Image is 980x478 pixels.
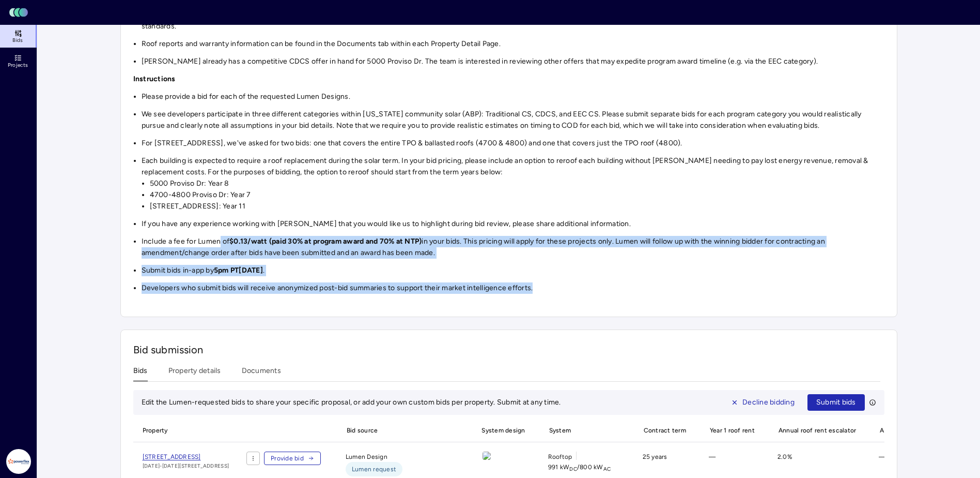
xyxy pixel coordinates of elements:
span: 991 kW / 800 kW [548,462,611,472]
img: Powerflex [6,449,31,474]
span: Rooftop [548,452,572,462]
span: Decline bidding [742,397,795,408]
span: Bids [12,37,23,43]
strong: 5pm PT[DATE] [214,266,263,275]
li: Please provide a bid for each of the requested Lumen Designs. [142,91,884,102]
span: Year 1 roof rent [701,419,761,442]
li: Developers who submit bids will receive anonymized post-bid summaries to support their market int... [142,282,884,294]
span: Bid submission [133,343,204,356]
li: 5000 Proviso Dr: Year 8 [150,178,884,189]
span: Additional yearly payments [870,419,966,442]
button: Submit bids [807,394,865,411]
button: Documents [242,365,281,381]
li: For [STREET_ADDRESS], we've asked for two bids: one that covers the entire TPO & ballasted roofs ... [142,138,884,149]
li: [PERSON_NAME] already has a competitive CDCS offer in hand for 5000 Proviso Dr. The team is inter... [142,56,884,67]
span: System design [472,419,531,442]
span: Annual roof rent escalator [769,419,863,442]
span: Submit bids [816,397,856,408]
li: Roof reports and warranty information can be found in the Documents tab within each Property Deta... [142,38,884,50]
span: Projects [8,62,28,68]
span: Edit the Lumen-requested bids to share your specific proposal, or add your own custom bids per pr... [142,398,561,407]
span: Provide bid [271,453,304,464]
div: — [870,452,966,476]
li: If you have any experience working with [PERSON_NAME] that you would like us to highlight during ... [142,218,884,230]
span: Bid source [337,419,464,442]
div: — [701,452,761,476]
li: 4700-4800 Proviso Dr: Year 7 [150,189,884,201]
sub: AC [603,466,611,472]
img: view [483,452,491,460]
a: [STREET_ADDRESS] [143,452,229,462]
li: [STREET_ADDRESS]: Year 11 [150,201,884,212]
strong: Instructions [133,74,176,83]
button: Decline bidding [722,394,803,411]
button: Bids [133,365,148,381]
li: We see developers participate in three different categories within [US_STATE] community solar (AB... [142,109,884,131]
li: Each building is expected to require a roof replacement during the solar term. In your bid pricin... [142,155,884,212]
div: 2.0% [769,452,863,476]
div: Lumen Design [337,452,464,476]
button: Provide bid [264,452,321,465]
li: Submit bids in-app by . [142,265,884,276]
button: Property details [168,365,221,381]
span: Property [133,419,230,442]
li: Include a fee for Lumen of in your bids. This pricing will apply for these projects only. Lumen w... [142,236,884,259]
span: Lumen request [352,464,396,474]
span: [STREET_ADDRESS] [143,453,201,460]
div: 25 years [634,452,692,476]
span: [DATE]-[DATE][STREET_ADDRESS] [143,462,229,470]
strong: $0.13/watt (paid 30% at program award and 70% at NTP) [229,237,422,246]
span: Contract term [634,419,692,442]
span: System [540,419,626,442]
sub: DC [569,466,577,472]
